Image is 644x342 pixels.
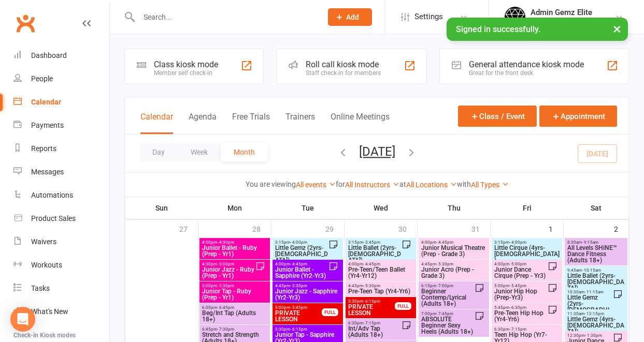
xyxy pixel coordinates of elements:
[436,240,453,245] span: - 4:45pm
[31,168,64,176] div: Messages
[418,197,491,219] th: Thu
[564,197,629,219] th: Sat
[290,327,307,332] span: - 6:15pm
[436,284,453,288] span: - 7:00pm
[436,311,453,316] span: - 7:45pm
[469,69,584,77] div: Great for the front desk
[608,18,626,40] button: ×
[348,299,395,304] span: 5:30pm
[345,181,399,189] a: All Instructors
[217,327,234,332] span: - 7:30pm
[348,288,414,294] span: Pre-Teen Tap (Yr4-Yr6)
[136,10,314,24] input: Search...
[202,327,268,332] span: 6:45pm
[13,254,109,277] a: Workouts
[31,191,73,199] div: Automations
[13,160,109,184] a: Messages
[13,114,109,137] a: Payments
[348,284,414,288] span: 4:45pm
[421,311,475,316] span: 7:00pm
[13,184,109,207] a: Automations
[285,112,315,134] button: Trainers
[198,197,271,219] th: Mon
[221,143,268,161] button: Month
[31,214,76,222] div: Product Sales
[567,240,625,245] span: 8:30am
[509,262,526,266] span: - 5:00pm
[549,220,563,237] div: 1
[509,284,526,288] span: - 5:45pm
[202,305,268,310] span: 6:00pm
[202,288,268,301] span: Junior Tap - Ruby (Prep - Yr1)
[509,327,526,332] span: - 7:15pm
[456,24,540,34] span: Signed in successfully.
[202,310,268,322] span: Beg/Int Tap (Adults 18+)
[614,220,628,237] div: 2
[178,143,221,161] button: Week
[322,308,338,316] div: FULL
[217,262,234,266] span: - 5:00pm
[363,262,380,266] span: - 4:45pm
[306,60,381,69] div: Roll call kiosk mode
[252,220,271,237] div: 28
[421,262,487,266] span: 4:45pm
[275,245,328,263] span: Little Gemz (2yrs-[DEMOGRAPHIC_DATA])
[584,290,604,294] span: - 11:15am
[363,284,380,288] span: - 5:30pm
[13,67,109,91] a: People
[359,144,395,159] button: [DATE]
[567,273,625,291] span: Little Ballet (2yrs-[DEMOGRAPHIC_DATA])
[363,299,380,304] span: - 6:15pm
[348,321,402,325] span: 6:30pm
[271,197,345,219] th: Tue
[13,207,109,230] a: Product Sales
[154,69,218,77] div: Member self check-in
[328,8,372,26] button: Add
[13,300,109,323] a: What's New
[31,75,53,83] div: People
[531,17,608,26] div: Gemz Elite Dance Studio
[494,284,548,288] span: 5:00pm
[471,181,509,189] a: All Types
[421,266,487,279] span: Junior Acro (Prep - Grade 3)
[582,240,598,245] span: - 9:15am
[494,310,548,322] span: Pre-Teen Hip Hop (Yr4-Yr6)
[469,60,584,69] div: General attendance kiosk mode
[275,284,341,288] span: 4:45pm
[494,240,560,245] span: 3:15pm
[31,237,56,246] div: Waivers
[363,240,380,245] span: - 3:45pm
[217,240,234,245] span: - 4:30pm
[567,333,613,338] span: 12:30pm
[494,266,548,279] span: Junior Dance Cirque (Prep - Yr3)
[421,316,475,335] span: ABSOLUTE Beginner Sexy Heels (Adults 18+)
[202,284,268,288] span: 5:00pm
[348,266,414,279] span: Pre-Teen/Teen Ballet (Yr4-Yr12)
[290,305,307,310] span: - 5:45pm
[31,98,61,106] div: Calendar
[202,262,255,266] span: 4:30pm
[346,13,359,21] span: Add
[491,197,564,219] th: Fri
[275,327,341,332] span: 5:30pm
[348,304,395,316] span: PRIVATE LESSON
[509,240,526,245] span: - 4:00pm
[494,305,548,310] span: 5:45pm
[325,220,344,237] div: 29
[10,307,35,332] div: Open Intercom Messenger
[414,5,443,28] span: Settings
[494,288,548,301] span: Junior Hip Hop (Prep-Yr3)
[189,112,217,134] button: Agenda
[585,333,602,338] span: - 1:30pm
[363,321,380,325] span: - 7:15pm
[531,8,608,17] div: Admin Gemz Elite
[275,266,328,279] span: Junior Ballet - Sapphire (Yr2-Yr3)
[421,245,487,257] span: Junior Musical Theatre (Prep - Grade 3)
[154,60,218,69] div: Class kiosk mode
[202,240,268,245] span: 4:00pm
[179,220,198,237] div: 27
[290,240,307,245] span: - 4:00pm
[139,143,178,161] button: Day
[398,220,417,237] div: 30
[31,51,67,60] div: Dashboard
